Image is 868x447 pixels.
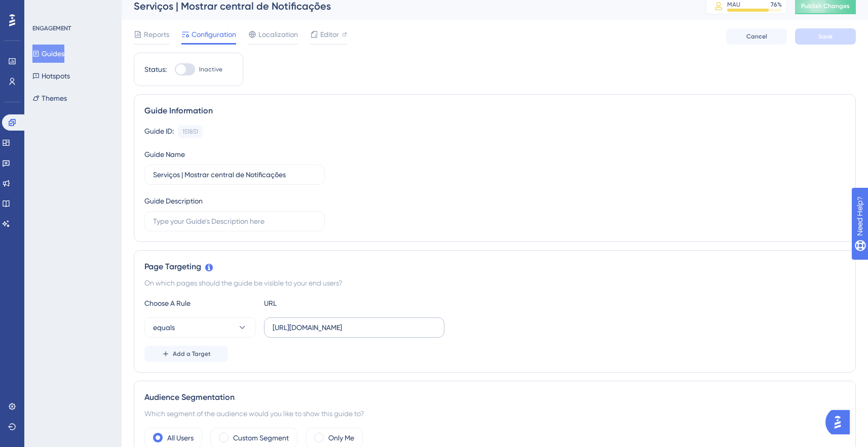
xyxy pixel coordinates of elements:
[182,128,198,136] div: 151851
[328,432,354,444] label: Only Me
[144,148,185,160] div: Guide Name
[258,28,298,40] span: Localization
[818,32,833,40] span: Save
[144,195,203,207] div: Guide Description
[795,28,856,45] button: Save
[32,24,71,32] div: ENGAGEMENT
[199,65,222,73] span: Inactive
[144,105,845,117] div: Guide Information
[144,125,174,138] div: Guide ID:
[153,216,316,227] input: Type your Guide’s Description here
[144,63,167,75] div: Status:
[144,297,256,309] div: Choose A Rule
[746,32,767,40] span: Cancel
[144,408,845,420] div: Which segment of the audience would you like to show this guide to?
[727,1,740,9] div: MAU
[153,321,175,334] span: equals
[144,277,845,289] div: On which pages should the guide be visible to your end users?
[192,28,236,40] span: Configuration
[173,350,211,358] span: Add a Target
[801,2,850,10] span: Publish Changes
[153,169,316,180] input: Type your Guide’s Name here
[320,28,339,40] span: Editor
[32,67,70,85] button: Hotspots
[144,391,845,403] div: Audience Segmentation
[825,407,856,437] iframe: UserGuiding AI Assistant Launcher
[273,322,436,333] input: yourwebsite.com/path
[144,261,845,273] div: Page Targeting
[167,432,194,444] label: All Users
[32,45,64,63] button: Guides
[264,297,375,309] div: URL
[771,1,782,9] div: 76 %
[24,3,63,15] span: Need Help?
[32,89,67,107] button: Themes
[144,346,228,362] button: Add a Target
[233,432,289,444] label: Custom Segment
[144,317,256,338] button: equals
[726,28,787,45] button: Cancel
[144,28,169,40] span: Reports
